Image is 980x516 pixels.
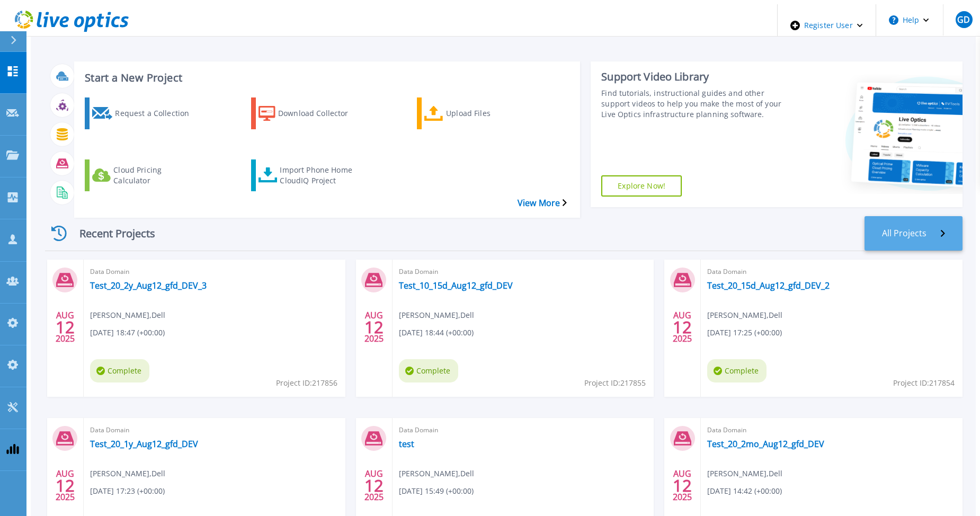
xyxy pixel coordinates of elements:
div: AUG 2025 [364,466,384,505]
span: Complete [399,359,458,382]
span: Complete [707,359,767,382]
span: [DATE] 14:42 (+00:00) [707,485,782,497]
a: Explore Now! [601,175,682,197]
span: [PERSON_NAME] , Dell [707,309,782,321]
a: Download Collector [251,97,379,129]
h3: Start a New Project [85,72,566,84]
div: AUG 2025 [672,308,692,346]
a: test [399,439,414,449]
span: Data Domain [90,266,339,278]
span: Project ID: 217855 [584,377,646,389]
span: [DATE] 17:23 (+00:00) [90,485,165,497]
span: Data Domain [707,266,956,278]
span: 12 [364,481,384,490]
div: AUG 2025 [55,466,75,505]
span: Complete [90,359,149,382]
span: 12 [673,323,692,332]
span: Data Domain [707,424,956,436]
span: 12 [673,481,692,490]
a: Upload Files [417,97,545,129]
span: [DATE] 18:44 (+00:00) [399,327,474,339]
div: AUG 2025 [364,308,384,346]
a: Cloud Pricing Calculator [85,159,213,191]
span: Data Domain [399,266,648,278]
span: Data Domain [90,424,339,436]
span: Data Domain [399,424,648,436]
div: AUG 2025 [55,308,75,346]
span: [PERSON_NAME] , Dell [707,468,782,479]
div: Find tutorials, instructional guides and other support videos to help you make the most of your L... [601,88,790,120]
span: 12 [56,481,75,490]
span: [DATE] 17:25 (+00:00) [707,327,782,339]
div: Import Phone Home CloudIQ Project [280,162,364,189]
a: Test_20_2y_Aug12_gfd_DEV_3 [90,280,207,291]
a: View More [518,198,567,208]
span: [PERSON_NAME] , Dell [90,468,165,479]
a: Test_20_1y_Aug12_gfd_DEV [90,439,198,449]
span: [PERSON_NAME] , Dell [399,468,474,479]
div: Recent Projects [45,220,172,246]
div: Support Video Library [601,70,790,84]
span: 12 [364,323,384,332]
span: [DATE] 18:47 (+00:00) [90,327,165,339]
div: AUG 2025 [672,466,692,505]
a: Test_20_15d_Aug12_gfd_DEV_2 [707,280,830,291]
div: Register User [778,4,876,47]
div: Download Collector [278,100,363,127]
button: Help [876,4,942,36]
span: GD [957,15,970,24]
a: Test_20_2mo_Aug12_gfd_DEV [707,439,824,449]
span: [PERSON_NAME] , Dell [90,309,165,321]
span: [DATE] 15:49 (+00:00) [399,485,474,497]
span: 12 [56,323,75,332]
div: Cloud Pricing Calculator [113,162,198,189]
div: Request a Collection [115,100,200,127]
a: Test_10_15d_Aug12_gfd_DEV [399,280,513,291]
span: Project ID: 217854 [893,377,955,389]
span: Project ID: 217856 [276,377,337,389]
a: All Projects [865,216,963,251]
span: [PERSON_NAME] , Dell [399,309,474,321]
div: Upload Files [446,100,531,127]
a: Request a Collection [85,97,213,129]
